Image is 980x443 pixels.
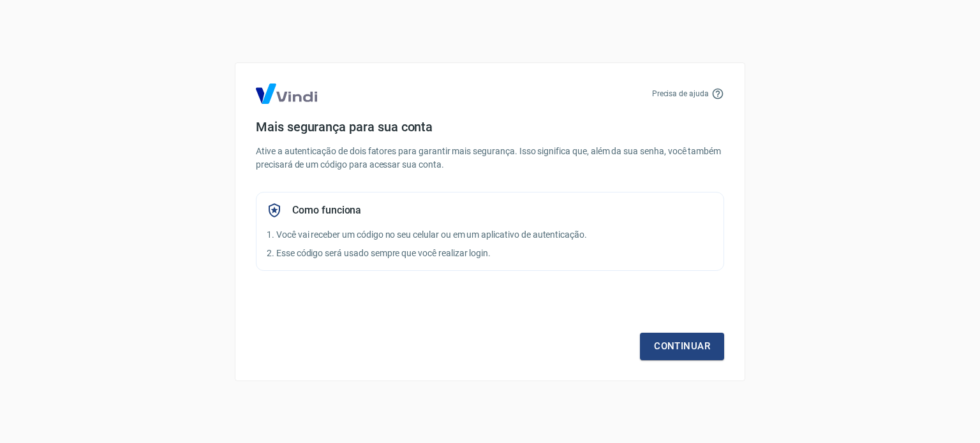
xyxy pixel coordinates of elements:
p: 1. Você vai receber um código no seu celular ou em um aplicativo de autenticação. [267,228,713,242]
a: Continuar [640,333,724,359]
h4: Mais segurança para sua conta [256,119,724,134]
h5: Como funciona [292,204,361,217]
img: Logo Vind [256,84,317,104]
p: Ative a autenticação de dois fatores para garantir mais segurança. Isso significa que, além da su... [256,145,724,171]
p: Precisa de ajuda [652,88,709,99]
p: 2. Esse código será usado sempre que você realizar login. [267,247,713,260]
